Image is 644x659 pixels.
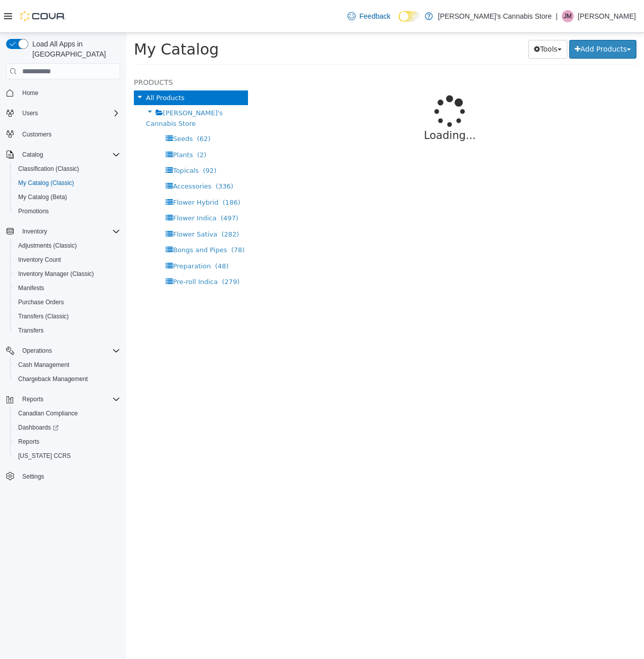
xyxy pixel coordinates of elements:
a: My Catalog (Beta) [14,191,71,203]
span: Transfers (Classic) [14,310,120,322]
span: Flower Indica [46,181,90,189]
button: Canadian Compliance [10,406,124,420]
span: (186) [96,166,114,173]
span: Flower Sativa [46,198,91,205]
span: Purchase Orders [14,296,120,308]
span: Pre-roll Indica [46,245,91,253]
button: My Catalog (Beta) [10,190,124,204]
button: Home [2,85,124,100]
span: Reports [22,395,43,403]
span: Seeds [46,102,66,110]
span: Inventory Count [18,256,61,264]
button: Reports [10,435,124,449]
span: Transfers [18,326,43,335]
span: Cash Management [18,361,69,369]
nav: Complex example [6,81,120,510]
span: My Catalog (Beta) [18,193,67,201]
span: Flower Hybrid [46,166,92,173]
span: Catalog [18,149,120,161]
span: Bongs and Pipes [46,213,101,221]
button: Reports [2,392,124,406]
span: Users [18,107,120,119]
button: Purchase Orders [10,295,124,309]
span: All Products [20,61,58,69]
span: Inventory Manager (Classic) [18,270,94,278]
button: Promotions [10,204,124,218]
button: Adjustments (Classic) [10,239,124,253]
a: Dashboards [10,420,124,435]
a: Manifests [14,282,48,294]
span: Plants [46,118,67,126]
input: Dark Mode [399,11,420,22]
button: [US_STATE] CCRS [10,449,124,463]
a: Transfers [14,324,47,337]
span: Canadian Compliance [18,409,78,417]
span: Reports [18,393,120,405]
span: Dark Mode [399,22,399,22]
a: Inventory Manager (Classic) [14,268,98,280]
a: Dashboards [14,421,63,434]
button: Reports [18,393,47,405]
button: Operations [18,345,56,357]
span: (2) [71,118,80,126]
span: Classification (Classic) [14,163,120,175]
a: Settings [18,470,48,483]
span: Settings [22,473,44,481]
span: Settings [18,470,120,483]
span: Operations [22,347,52,355]
span: Operations [18,345,120,357]
button: Manifests [10,281,124,295]
a: [US_STATE] CCRS [14,450,75,462]
button: Inventory Manager (Classic) [10,267,124,281]
a: Customers [18,128,56,140]
span: Chargeback Management [18,375,88,383]
p: Loading... [167,95,480,111]
span: [US_STATE] CCRS [18,452,71,460]
span: My Catalog (Classic) [14,177,120,189]
button: Tools [402,7,441,26]
span: (48) [89,229,103,237]
span: JM [564,10,572,22]
span: Adjustments (Classic) [14,240,120,252]
span: (279) [95,245,113,253]
a: Classification (Classic) [14,163,83,175]
span: Promotions [14,205,120,217]
p: | [556,10,558,22]
span: Catalog [22,151,43,159]
span: My Catalog (Beta) [14,191,120,203]
span: Load All Apps in [GEOGRAPHIC_DATA] [28,39,120,59]
span: Preparation [46,229,84,237]
span: [PERSON_NAME]'s Cannabis Store [20,76,96,94]
a: Transfers (Classic) [14,310,73,322]
span: Classification (Classic) [18,165,79,173]
a: Cash Management [14,359,73,371]
span: Customers [22,130,52,138]
span: Transfers (Classic) [18,312,69,320]
span: Dashboards [18,423,59,432]
div: James McKenna [562,10,574,22]
a: Feedback [343,6,394,26]
button: Classification (Classic) [10,162,124,176]
button: Transfers (Classic) [10,309,124,323]
span: (92) [77,134,90,142]
span: (336) [89,150,107,157]
span: (78) [105,213,119,221]
img: Cova [20,11,66,21]
span: Purchase Orders [18,298,64,306]
span: (62) [71,102,84,110]
span: Washington CCRS [14,450,120,462]
span: My Catalog [8,8,92,25]
a: Reports [14,436,43,448]
span: Customers [18,127,120,140]
button: Add Products [443,7,510,26]
span: Manifests [18,284,44,292]
a: Promotions [14,205,53,217]
button: Cash Management [10,358,124,372]
a: Chargeback Management [14,373,92,385]
a: My Catalog (Classic) [14,177,78,189]
span: Dashboards [14,421,120,434]
button: Inventory [18,225,51,238]
span: Adjustments (Classic) [18,242,77,250]
a: Purchase Orders [14,296,68,308]
button: Users [2,106,124,120]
